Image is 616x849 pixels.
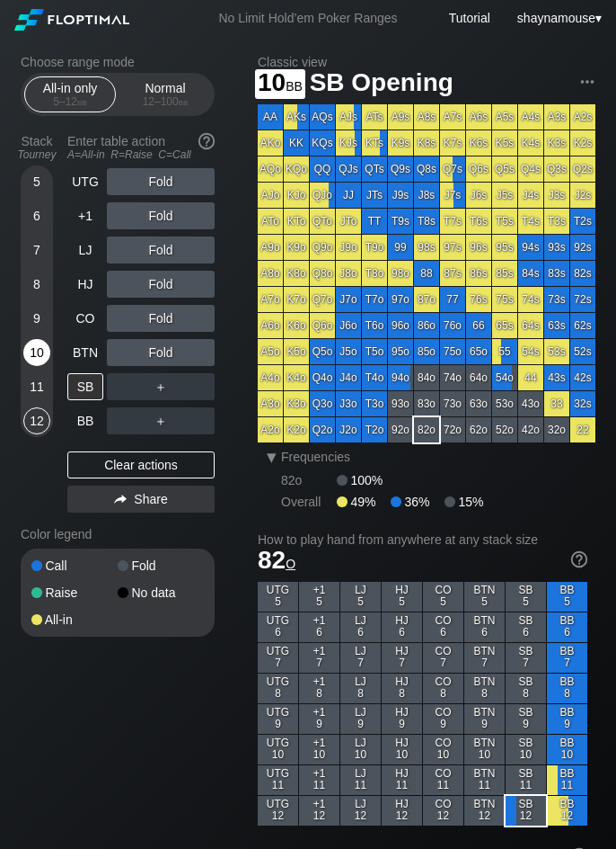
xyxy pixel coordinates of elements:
div: A9o [258,235,283,260]
div: 100% [337,473,383,487]
div: A4s [518,104,543,130]
div: UTG 11 [258,765,298,795]
div: J9s [388,183,413,208]
div: 75o [440,339,465,364]
div: J8s [414,183,439,208]
div: No data [118,586,204,599]
div: SB [67,373,103,400]
div: LJ 7 [340,643,381,673]
div: BTN [67,339,103,366]
div: Q5s [492,156,517,182]
div: Q6o [310,313,335,338]
div: A6s [466,104,491,130]
a: Tutorial [449,11,490,25]
div: 49% [337,495,391,509]
div: K7o [284,287,309,312]
div: HJ 8 [382,674,422,703]
div: 97s [440,235,465,260]
div: Q2s [570,156,595,182]
div: T3s [544,209,569,234]
div: Share [67,486,215,513]
div: SB 12 [506,796,546,826]
div: 32o [544,417,569,442]
div: LJ 8 [340,674,381,703]
div: A5o [258,339,283,364]
div: 92s [570,235,595,260]
div: 82o [281,473,337,487]
div: T6o [362,313,387,338]
div: K4s [518,130,543,156]
div: Fold [107,271,215,298]
div: AJs [336,104,361,130]
div: UTG 12 [258,796,298,826]
div: BB 12 [547,796,587,826]
div: +1 [67,202,103,229]
div: 74s [518,287,543,312]
div: T9s [388,209,413,234]
div: A7s [440,104,465,130]
div: HJ 6 [382,612,422,642]
div: +1 7 [299,643,339,673]
span: bb [286,75,303,94]
div: 75s [492,287,517,312]
div: A4o [258,365,283,390]
span: bb [77,95,87,108]
div: CO 8 [423,674,463,703]
div: A3o [258,391,283,416]
div: LJ 10 [340,735,381,764]
div: K7s [440,130,465,156]
span: 82 [258,546,295,574]
div: HJ [67,271,103,298]
div: SB 5 [506,582,546,612]
div: ＋ [107,407,215,434]
div: 53s [544,339,569,364]
div: J3o [336,391,361,416]
div: JTs [362,183,387,208]
div: Q9s [388,156,413,182]
div: 84o [414,365,439,390]
div: TT [362,209,387,234]
div: A=All-in R=Raise C=Call [67,148,215,161]
div: BTN 12 [464,796,505,826]
div: 93o [388,391,413,416]
div: 94s [518,235,543,260]
div: 15% [444,495,483,509]
div: J3s [544,183,569,208]
div: T5o [362,339,387,364]
div: 32s [570,391,595,416]
div: BB 8 [547,674,587,703]
div: SB 9 [506,704,546,734]
div: 77 [440,287,465,312]
div: +1 11 [299,765,339,795]
img: help.32db89a4.svg [569,550,589,569]
div: Q7o [310,287,335,312]
div: 85s [492,261,517,286]
div: +1 5 [299,582,339,612]
div: BB 11 [547,765,587,795]
div: Color legend [21,520,215,549]
div: JJ [336,183,361,208]
div: 99 [388,235,413,260]
div: 65s [492,313,517,338]
div: 96o [388,313,413,338]
div: UTG 10 [258,735,298,764]
div: CO 7 [423,643,463,673]
div: 82o [414,417,439,442]
div: J7s [440,183,465,208]
div: 96s [466,235,491,260]
div: KK [284,130,309,156]
div: QJs [336,156,361,182]
div: KQs [310,130,335,156]
div: 22 [570,417,595,442]
div: Q7s [440,156,465,182]
div: UTG 7 [258,643,298,673]
div: 63o [466,391,491,416]
div: T7o [362,287,387,312]
div: 93s [544,235,569,260]
div: AKo [258,130,283,156]
div: ▾ [513,8,604,28]
div: 97o [388,287,413,312]
div: HJ 9 [382,704,422,734]
div: +1 10 [299,735,339,764]
div: Raise [31,586,118,599]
